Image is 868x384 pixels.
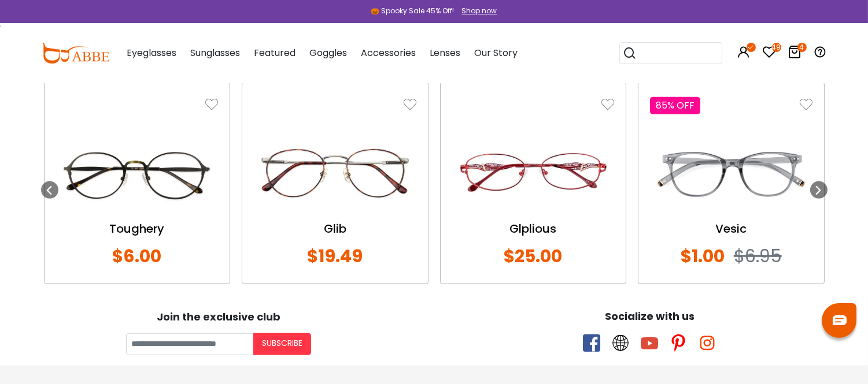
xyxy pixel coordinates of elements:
[127,46,176,59] span: Eyeglasses
[504,244,562,269] span: $25.00
[800,98,812,111] img: like
[56,220,219,237] a: Toughery
[112,244,161,269] span: $6.00
[41,43,109,64] img: abbeglasses.com
[772,43,781,52] i: 49
[56,133,219,214] img: Toughery
[361,46,416,59] span: Accessories
[681,244,725,269] span: $1.00
[307,244,363,269] span: $19.49
[612,334,629,352] span: twitter
[430,46,460,59] span: Lenses
[440,308,860,324] div: Socialize with us
[699,334,716,352] span: instagram
[641,334,658,352] span: youtube
[254,46,296,59] span: Featured
[583,334,600,352] span: facebook
[9,307,429,325] div: Join the exclusive club
[650,133,812,214] img: Vesic
[670,334,687,352] span: pinterest
[404,98,416,111] img: like
[254,133,416,214] img: Glib
[788,47,802,61] a: 4
[797,43,807,52] i: 4
[650,220,812,237] a: Vesic
[205,98,218,111] img: like
[452,133,615,214] img: Glplious
[253,333,311,355] button: Subscribe
[763,47,777,61] a: 49
[452,220,615,237] a: Glplious
[462,6,497,16] div: Shop now
[126,333,253,355] input: Your email
[833,315,847,325] img: chat
[601,98,614,111] img: like
[474,46,518,59] span: Our Story
[190,46,240,59] span: Sunglasses
[456,6,497,16] a: Shop now
[371,6,455,16] div: 🎃 Spooky Sale 45% Off!
[650,97,700,114] div: 85% OFF
[309,46,347,59] span: Goggles
[254,220,416,237] a: Glib
[734,244,782,269] span: $6.95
